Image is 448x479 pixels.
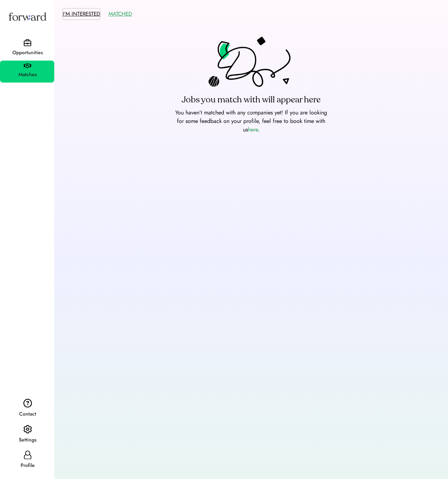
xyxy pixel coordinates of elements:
img: fortune%20cookie.png [209,36,294,91]
div: Contact [1,410,54,418]
img: briefcase.svg [24,39,31,46]
img: settings.svg [23,425,32,434]
div: Settings [1,436,54,444]
a: here [248,125,258,134]
div: Matches [1,71,54,79]
button: I'M INTERESTED [63,9,100,19]
div: Profile [1,461,54,470]
img: contact.svg [23,399,32,408]
img: Forward logo [7,6,48,27]
div: Jobs you match with will appear here [182,94,321,106]
div: You haven’t matched with any companies yet! If you are looking for some feedback on your profile,... [173,108,329,134]
div: Opportunities [1,49,54,57]
button: MATCHED [109,9,132,19]
img: handshake.svg [24,63,31,68]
